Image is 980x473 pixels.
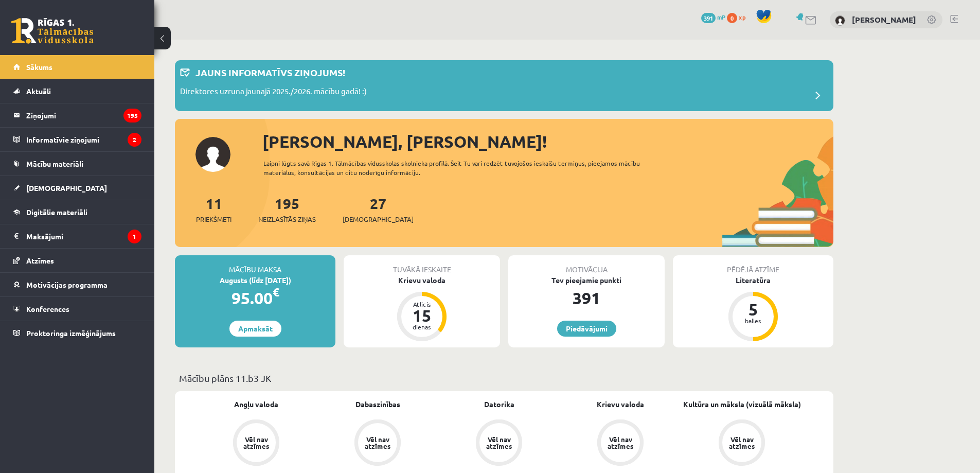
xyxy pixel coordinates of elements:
[344,255,500,275] div: Tuvākā ieskaite
[343,214,414,224] span: [DEMOGRAPHIC_DATA]
[26,280,108,289] span: Motivācijas programma
[727,13,737,23] span: 0
[229,321,281,337] a: Apmaksāt
[406,301,437,307] div: Atlicis
[273,285,279,300] span: €
[343,194,414,224] a: 27[DEMOGRAPHIC_DATA]
[13,249,141,272] a: Atzīmes
[557,321,616,337] a: Piedāvājumi
[13,297,141,321] a: Konferences
[258,214,316,224] span: Neizlasītās ziņas
[196,194,231,224] a: 11Priekšmeti
[727,13,751,21] a: 0 xp
[26,86,51,96] span: Aktuāli
[852,14,916,25] a: [PERSON_NAME]
[508,286,665,310] div: 391
[123,109,141,122] i: 195
[835,15,845,26] img: Sandijs Rozevskis
[11,18,94,44] a: Rīgas 1. Tālmācības vidusskola
[13,200,141,224] a: Digitālie materiāli
[406,307,437,324] div: 15
[344,275,500,343] a: Krievu valoda Atlicis 15 dienas
[673,275,833,286] div: Literatūra
[13,128,141,151] a: Informatīvie ziņojumi2
[701,13,725,21] a: 391 mP
[26,304,69,313] span: Konferences
[13,176,141,200] a: [DEMOGRAPHIC_DATA]
[13,103,141,127] a: Ziņojumi195
[406,324,437,330] div: dienas
[262,129,833,154] div: [PERSON_NAME], [PERSON_NAME]!
[26,207,87,217] span: Digitālie materiāli
[738,301,769,318] div: 5
[560,419,681,468] a: Vēl nav atzīmes
[508,275,665,286] div: Tev pieejamie punkti
[196,214,231,224] span: Priekšmeti
[13,55,141,79] a: Sākums
[597,399,644,410] a: Krievu valoda
[195,419,317,468] a: Vēl nav atzīmes
[128,133,141,147] i: 2
[508,255,665,275] div: Motivācija
[438,419,560,468] a: Vēl nav atzīmes
[175,275,335,286] div: Augusts (līdz [DATE])
[180,85,367,100] p: Direktores uzruna jaunajā 2025./2026. mācību gadā! :)
[263,159,658,177] div: Laipni lūgts savā Rīgas 1. Tālmācības vidusskolas skolnieka profilā. Šeit Tu vari redzēt tuvojošo...
[26,159,83,168] span: Mācību materiāli
[363,436,392,449] div: Vēl nav atzīmes
[317,419,438,468] a: Vēl nav atzīmes
[673,275,833,343] a: Literatūra 5 balles
[26,224,141,248] legend: Maksājumi
[26,128,141,151] legend: Informatīvie ziņojumi
[26,103,141,127] legend: Ziņojumi
[355,399,400,410] a: Dabaszinības
[13,273,141,296] a: Motivācijas programma
[701,13,716,23] span: 391
[26,62,52,72] span: Sākums
[485,436,513,449] div: Vēl nav atzīmes
[26,256,54,265] span: Atzīmes
[26,183,107,192] span: [DEMOGRAPHIC_DATA]
[739,13,745,21] span: xp
[13,79,141,103] a: Aktuāli
[673,255,833,275] div: Pēdējā atzīme
[128,230,141,243] i: 1
[175,286,335,310] div: 95.00
[242,436,271,449] div: Vēl nav atzīmes
[175,255,335,275] div: Mācību maksa
[13,224,141,248] a: Maksājumi1
[26,328,116,338] span: Proktoringa izmēģinājums
[180,65,828,106] a: Jauns informatīvs ziņojums! Direktores uzruna jaunajā 2025./2026. mācību gadā! :)
[258,194,316,224] a: 195Neizlasītās ziņas
[738,318,769,324] div: balles
[195,65,345,79] p: Jauns informatīvs ziņojums!
[717,13,725,21] span: mP
[484,399,514,410] a: Datorika
[727,436,756,449] div: Vēl nav atzīmes
[681,419,803,468] a: Vēl nav atzīmes
[13,152,141,176] a: Mācību materiāli
[606,436,635,449] div: Vēl nav atzīmes
[683,399,801,410] a: Kultūra un māksla (vizuālā māksla)
[344,275,500,286] div: Krievu valoda
[179,371,829,385] p: Mācību plāns 11.b3 JK
[13,321,141,345] a: Proktoringa izmēģinājums
[234,399,278,410] a: Angļu valoda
